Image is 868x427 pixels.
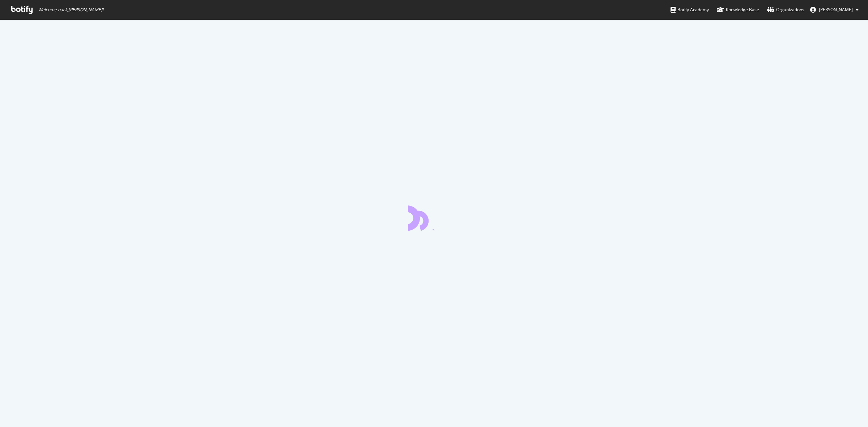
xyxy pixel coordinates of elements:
[767,6,804,13] div: Organizations
[671,6,709,13] div: Botify Academy
[804,4,864,16] button: [PERSON_NAME]
[408,205,460,231] div: animation
[819,7,853,13] span: Sandra Lukijanec
[717,6,759,13] div: Knowledge Base
[38,7,103,13] span: Welcome back, [PERSON_NAME] !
